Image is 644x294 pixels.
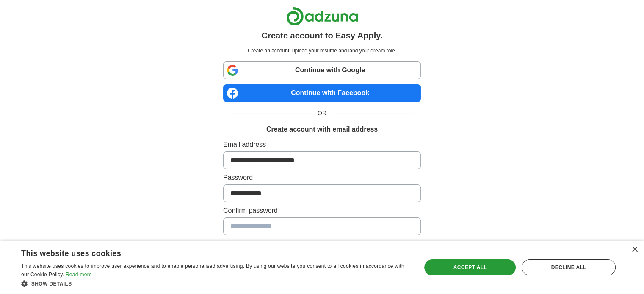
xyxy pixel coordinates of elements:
[223,206,421,216] label: Confirm password
[631,247,638,253] div: Close
[286,7,358,26] img: Adzuna logo
[225,47,419,55] p: Create an account, upload your resume and land your dream role.
[21,263,404,278] span: This website uses cookies to improve user experience and to enable personalised advertising. By u...
[223,84,421,102] a: Continue with Facebook
[223,61,421,79] a: Continue with Google
[223,173,421,183] label: Password
[223,140,421,150] label: Email address
[31,281,72,287] span: Show details
[21,279,409,288] div: Show details
[262,29,383,42] h1: Create account to Easy Apply.
[312,109,332,118] span: OR
[266,124,378,135] h1: Create account with email address
[66,272,92,278] a: Read more, opens a new window
[424,259,516,275] div: Accept all
[522,259,616,275] div: Decline all
[21,246,388,258] div: This website uses cookies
